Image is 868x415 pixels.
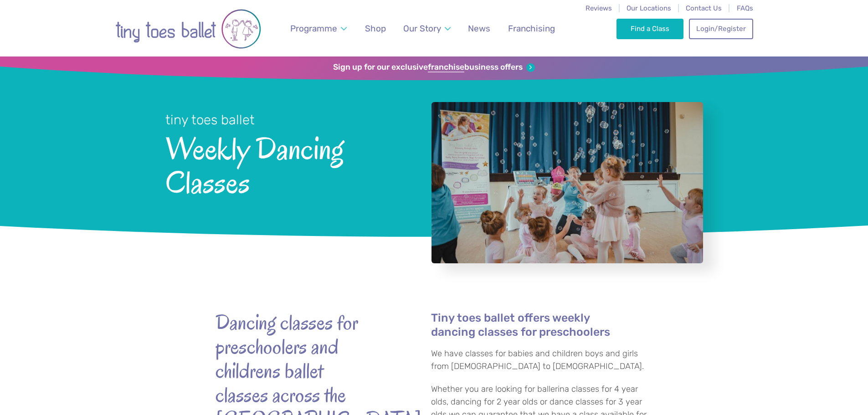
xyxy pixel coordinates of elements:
[115,6,261,52] img: tiny toes ballet
[627,4,671,12] a: Our Locations
[399,18,455,39] a: Our Story
[431,311,653,339] h4: Tiny toes ballet offers weekly
[286,18,351,39] a: Programme
[365,23,386,34] span: Shop
[360,18,390,39] a: Shop
[586,4,612,12] a: Reviews
[508,23,555,34] span: Franchising
[428,62,464,72] strong: franchise
[464,18,495,39] a: News
[737,4,753,12] a: FAQs
[686,4,722,12] a: Contact Us
[616,19,683,39] a: Find a Class
[431,348,653,373] p: We have classes for babies and children boys and girls from [DEMOGRAPHIC_DATA] to [DEMOGRAPHIC_DA...
[165,112,255,128] small: tiny toes ballet
[290,23,337,34] span: Programme
[403,23,441,34] span: Our Story
[503,18,559,39] a: Franchising
[333,62,535,72] a: Sign up for our exclusivefranchisebusiness offers
[468,23,490,34] span: News
[431,327,610,339] a: dancing classes for preschoolers
[689,19,753,39] a: Login/Register
[165,129,407,200] span: Weekly Dancing Classes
